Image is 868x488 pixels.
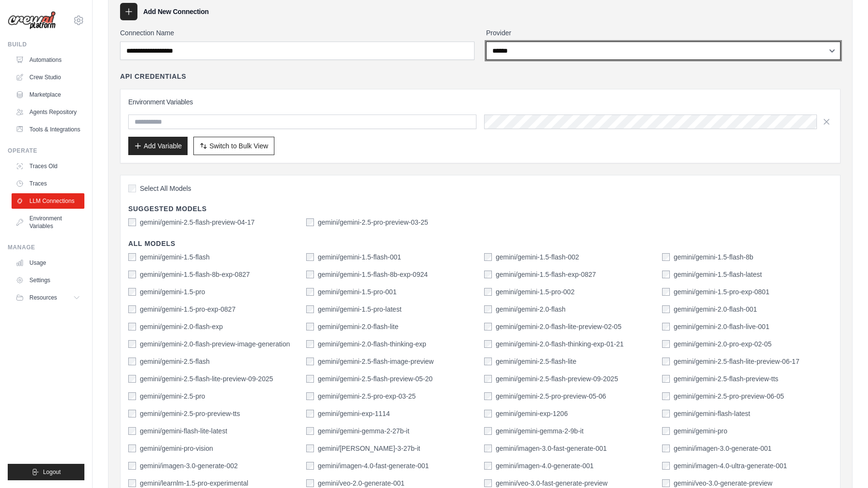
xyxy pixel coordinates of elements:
a: Traces [12,176,84,191]
input: gemini/gemini-1.5-pro-001 [306,288,314,296]
label: gemini/gemini-2.0-flash-preview-image-generation [140,339,290,349]
label: gemini/gemini-gemma-2-9b-it [496,426,583,436]
label: gemini/gemini-2.5-pro [140,391,205,401]
label: gemini/gemini-1.5-pro-latest [318,304,402,314]
label: gemini/gemini-pro-vision [140,444,213,453]
label: gemini/gemini-2.5-pro-preview-tts [140,409,240,418]
h4: API Credentials [120,72,186,81]
label: gemini/gemini-1.5-flash-8b-exp-0924 [318,270,428,279]
label: gemini/veo-3.0-generate-preview [674,478,773,488]
input: gemini/imagen-3.0-generate-002 [128,462,136,470]
input: gemini/veo-3.0-fast-generate-preview [484,479,492,487]
label: gemini/gemini-exp-1206 [496,409,568,418]
input: gemini/gemini-2.5-flash-lite [484,358,492,365]
label: gemini/gemini-2.0-flash-001 [674,304,757,314]
input: gemini/gemini-2.5-pro [128,392,136,400]
button: Logout [8,464,84,480]
label: gemini/gemini-1.5-pro-exp-0827 [140,304,235,314]
label: gemini/imagen-3.0-generate-001 [674,444,772,453]
span: Select All Models [140,184,191,193]
label: gemini/gemini-2.5-flash-lite-preview-09-2025 [140,374,273,384]
span: Switch to Bulk View [209,141,268,151]
label: gemini/gemini-1.5-flash-8b-exp-0827 [140,270,250,279]
input: gemini/imagen-3.0-fast-generate-001 [484,445,492,452]
input: gemini/gemini-1.5-pro-latest [306,305,314,313]
input: gemini/gemini-2.5-flash-preview-04-17 [128,218,136,226]
label: gemini/gemini-flash-lite-latest [140,426,227,436]
input: gemini/imagen-3.0-generate-001 [662,445,670,452]
div: Build [8,41,84,48]
input: gemini/gemini-1.5-pro-exp-0827 [128,305,136,313]
input: gemini/gemini-2.0-flash-lite [306,323,314,330]
label: gemini/gemini-flash-latest [674,409,750,418]
button: Add Variable [128,137,188,155]
h3: Add New Connection [143,7,209,16]
label: gemini/gemini-1.5-flash-002 [496,252,579,262]
input: gemini/gemini-exp-1114 [306,410,314,417]
label: gemini/gemini-2.0-flash-live-001 [674,322,769,331]
input: gemini/gemini-exp-1206 [484,410,492,417]
input: gemini/gemini-2.0-pro-exp-02-05 [662,340,670,348]
label: gemini/gemini-2.0-pro-exp-02-05 [674,339,772,349]
label: gemini/gemini-2.5-flash-preview-05-20 [318,374,433,384]
a: Automations [12,52,84,68]
button: Switch to Bulk View [193,137,274,155]
div: Manage [8,244,84,251]
input: Select All Models [128,185,136,192]
input: gemini/gemini-2.5-flash-preview-05-20 [306,375,314,383]
input: gemini/gemini-2.0-flash-thinking-exp [306,340,314,348]
input: gemini/gemini-1.5-flash-8b-exp-0827 [128,271,136,278]
label: gemini/gemini-2.5-flash-preview-09-2025 [496,374,618,384]
label: gemini/gemini-gemma-2-27b-it [318,426,409,436]
a: Settings [12,273,84,288]
h4: All Models [128,239,832,248]
a: Crew Studio [12,70,84,85]
label: gemini/gemini-1.5-flash [140,252,210,262]
input: gemini/gemini-2.0-flash-001 [662,305,670,313]
input: gemini/gemini-1.5-flash-exp-0827 [484,271,492,278]
a: Marketplace [12,87,84,102]
label: gemini/gemini-1.5-pro [140,287,205,297]
input: gemini/gemini-1.5-flash-002 [484,253,492,261]
input: gemini/gemini-2.0-flash [484,305,492,313]
label: gemini/gemini-1.5-pro-002 [496,287,574,297]
a: Traces Old [12,158,84,174]
input: gemini/gemini-1.5-flash-latest [662,271,670,278]
div: Operate [8,147,84,155]
label: gemini/gemini-2.0-flash-exp [140,322,223,331]
label: gemini/veo-3.0-fast-generate-preview [496,478,608,488]
input: gemini/gemini-1.5-flash [128,253,136,261]
input: gemini/gemini-2.0-flash-exp [128,323,136,330]
input: gemini/gemini-2.0-flash-live-001 [662,323,670,330]
label: gemini/gemini-1.5-flash-exp-0827 [496,270,596,279]
label: gemini/gemini-2.5-flash-preview-tts [674,374,778,384]
input: gemini/veo-2.0-generate-001 [306,479,314,487]
input: gemini/gemini-2.5-flash-preview-tts [662,375,670,383]
label: gemini/gemini-2.0-flash-lite-preview-02-05 [496,322,622,331]
input: gemini/gemini-1.5-pro [128,288,136,296]
img: Logo [8,11,56,30]
input: gemini/gemini-2.5-pro-exp-03-25 [306,392,314,400]
label: gemini/gemini-1.5-flash-8b [674,252,753,262]
span: Logout [43,468,61,476]
input: gemini/gemini-gemma-2-27b-it [306,427,314,435]
input: gemini/gemini-2.5-flash [128,358,136,365]
input: gemini/imagen-4.0-generate-001 [484,462,492,470]
a: Usage [12,255,84,271]
input: gemini/veo-3.0-generate-preview [662,479,670,487]
input: gemini/gemini-2.5-pro-preview-05-06 [484,392,492,400]
input: gemini/gemma-3-27b-it [306,445,314,452]
input: gemini/imagen-4.0-ultra-generate-001 [662,462,670,470]
label: gemini/imagen-3.0-fast-generate-001 [496,444,607,453]
label: gemini/gemini-2.0-flash-lite [318,322,398,331]
h4: Suggested Models [128,204,832,214]
input: gemini/gemini-2.0-flash-lite-preview-02-05 [484,323,492,330]
input: gemini/gemini-2.0-flash-thinking-exp-01-21 [484,340,492,348]
label: gemini/gemini-2.5-pro-preview-03-25 [318,217,428,227]
input: gemini/gemini-2.0-flash-preview-image-generation [128,340,136,348]
input: gemini/gemini-1.5-flash-8b-exp-0924 [306,271,314,278]
label: gemini/gemini-2.5-flash [140,357,210,366]
label: gemini/gemini-2.0-flash [496,304,566,314]
span: Resources [29,294,57,301]
label: gemini/gemini-2.5-flash-image-preview [318,357,434,366]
